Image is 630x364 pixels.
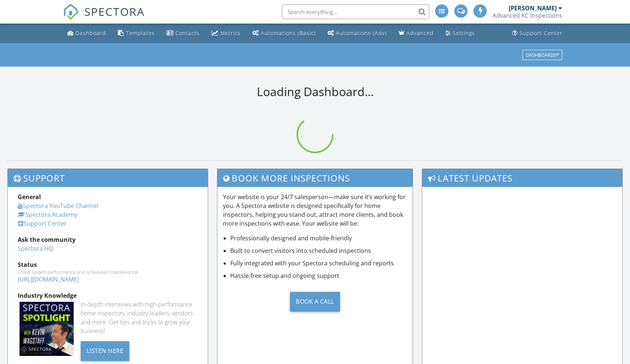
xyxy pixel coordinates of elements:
[230,246,407,255] li: Built to convert visitors into scheduled inspections
[63,10,145,25] a: SPECTORA
[509,26,566,40] a: Support Center
[493,12,562,19] div: Advanced KC Inspections
[282,4,429,19] input: Search everything...
[18,275,79,283] a: [URL][DOMAIN_NAME]
[18,211,77,219] a: Spectora Academy
[81,346,130,354] a: Listen Here
[406,29,434,36] div: Advanced
[261,29,316,36] div: Automations (Basic)
[223,286,407,317] a: Book a Call
[18,244,53,252] a: Spectora HQ
[453,29,475,36] div: Settings
[290,292,340,312] div: Book a Call
[223,192,407,228] p: Your website is your 24/7 salesperson—make sure it’s working for you. A Spectora website is desig...
[18,219,67,227] a: Support Center
[422,169,622,187] h3: Latest Updates
[76,29,106,36] div: Dashboard
[18,260,198,269] div: Status
[126,29,155,36] div: Templates
[18,202,98,210] a: Spectora YouTube Channel
[175,29,200,36] div: Contacts
[336,29,387,36] div: Automations (Adv)
[18,291,198,300] div: Industry Knowledge
[519,29,563,36] div: Support Center
[522,50,562,60] button: Dashboards
[64,26,109,40] a: Dashboard
[18,193,41,201] strong: General
[81,341,130,361] div: Listen Here
[18,269,198,275] div: Check system performance and scheduled maintenance.
[220,29,241,36] div: Metrics
[63,4,79,20] img: The Best Home Inspection Software - Spectora
[396,26,437,40] a: Advanced
[209,26,244,40] a: Metrics
[18,235,198,244] div: Ask the community
[509,4,557,12] div: [PERSON_NAME]
[230,271,407,280] li: Hassle-free setup and ongoing support
[325,26,390,40] a: Automations (Advanced)
[217,169,413,187] h3: Book More Inspections
[84,4,145,19] span: SPECTORA
[115,26,158,40] a: Templates
[164,26,203,40] a: Contacts
[81,300,198,335] div: In-depth interviews with high-performance home inspectors, industry leaders, vendors and more. Ge...
[526,52,559,57] div: Dashboards
[249,26,319,40] a: Automations (Basic)
[442,26,478,40] a: Settings
[230,234,407,243] li: Professionally designed and mobile-friendly
[230,259,407,268] li: Fully integrated with your Spectora scheduling and reports
[20,302,74,356] img: Spectoraspolightmain
[8,169,208,187] h3: Support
